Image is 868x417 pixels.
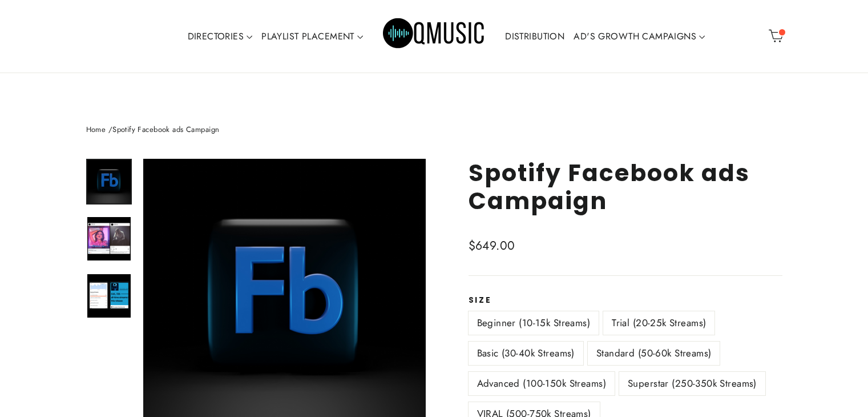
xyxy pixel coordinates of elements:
[469,296,782,305] label: Size
[469,342,583,365] label: Basic (30-40k Streams)
[588,342,720,365] label: Standard (50-60k Streams)
[108,124,112,135] span: /
[569,23,709,50] a: AD'S GROWTH CAMPAIGNS
[469,159,782,215] h1: Spotify Facebook ads Campaign
[147,3,721,70] div: Primary
[87,160,131,203] img: Spotify Facebook ads Campaign
[469,311,599,335] label: Beginner (10-15k Streams)
[603,311,714,335] label: Trial (20-25k Streams)
[87,217,131,260] img: Spotify Facebook ads Campaign
[183,23,257,50] a: DIRECTORIES
[500,23,569,50] a: DISTRIBUTION
[383,10,486,62] img: Q Music Promotions
[619,372,765,395] label: Superstar (250-350k Streams)
[87,274,131,318] img: Spotify Facebook ads Campaign
[469,372,615,395] label: Advanced (100-150k Streams)
[86,124,106,135] a: Home
[257,23,368,50] a: PLAYLIST PLACEMENT
[86,124,782,136] nav: breadcrumbs
[469,237,515,254] span: $649.00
